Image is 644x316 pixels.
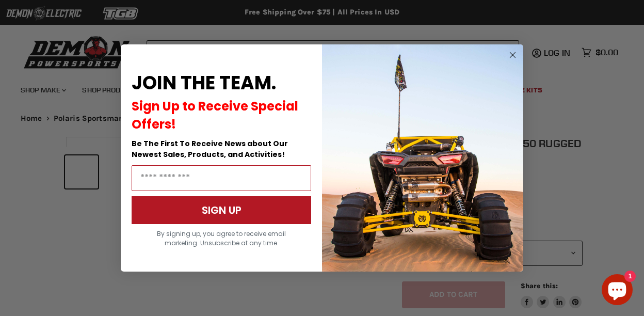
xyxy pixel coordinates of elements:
[599,274,636,308] inbox-online-store-chat: Shopify online store chat
[132,196,311,224] button: SIGN UP
[132,70,276,96] span: JOIN THE TEAM.
[506,49,519,61] button: Close dialog
[322,44,523,272] img: a9095488-b6e7-41ba-879d-588abfab540b.jpeg
[132,98,298,133] span: Sign Up to Receive Special Offers!
[132,165,311,191] input: Email Address
[157,229,286,247] span: By signing up, you agree to receive email marketing. Unsubscribe at any time.
[132,138,288,160] span: Be The First To Receive News about Our Newest Sales, Products, and Activities!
